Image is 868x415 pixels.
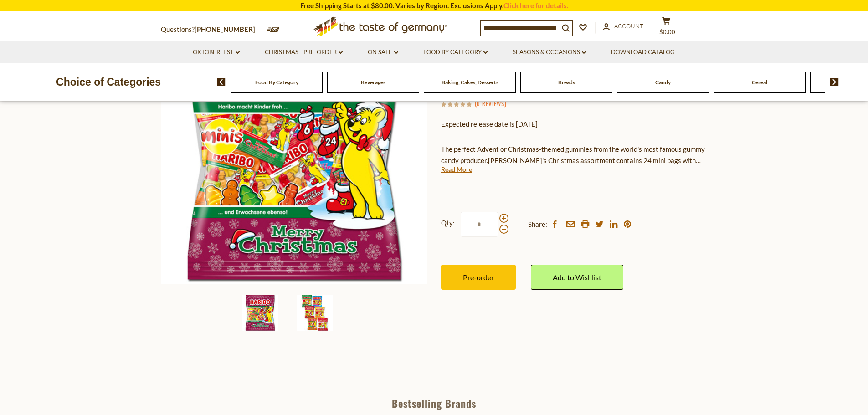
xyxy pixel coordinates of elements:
[528,219,547,230] span: Share:
[461,212,498,237] input: Qty:
[255,79,298,86] a: Food By Category
[368,47,398,57] a: On Sale
[531,265,623,290] a: Add to Wishlist
[0,398,868,408] div: Bestselling Brands
[513,47,586,57] a: Seasons & Occasions
[161,24,262,36] p: Questions?
[475,99,506,108] span: ( )
[195,25,255,33] a: [PHONE_NUMBER]
[614,22,643,30] span: Account
[603,21,643,31] a: Account
[297,295,333,331] img: Haribo "Merry Christmas" 24 Mini Treat Bags, 8.8 oz
[752,79,767,86] a: Cereal
[361,79,385,86] a: Beverages
[441,217,455,229] strong: Qty:
[441,118,708,130] p: Expected release date is [DATE]
[558,79,575,86] a: Breads
[659,28,675,36] span: $0.00
[477,99,504,109] a: 0 Reviews
[442,79,498,86] a: Baking, Cakes, Desserts
[463,273,494,282] span: Pre-order
[242,295,278,331] img: Haribo "Merry Christmas" 24 Mini Treat Bags, 8.8 oz
[441,165,472,174] a: Read More
[611,47,675,57] a: Download Catalog
[265,47,343,57] a: Christmas - PRE-ORDER
[655,79,671,86] a: Candy
[503,1,568,10] a: Click here for details.
[217,78,226,86] img: previous arrow
[193,47,240,57] a: Oktoberfest
[161,18,427,284] img: Haribo "Merry Christmas" 24 Mini Treat Bags, 8.8 oz
[653,16,680,39] button: $0.00
[423,47,488,57] a: Food By Category
[830,78,839,86] img: next arrow
[441,265,516,290] button: Pre-order
[441,143,708,166] p: The perfect Advent or Christmas-themed gummies from the world's most famous gummy candy producer.
[441,156,701,187] span: [PERSON_NAME]'s Christmas assortment contains 24 mini bags with mini stars, Christmas trees, snow...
